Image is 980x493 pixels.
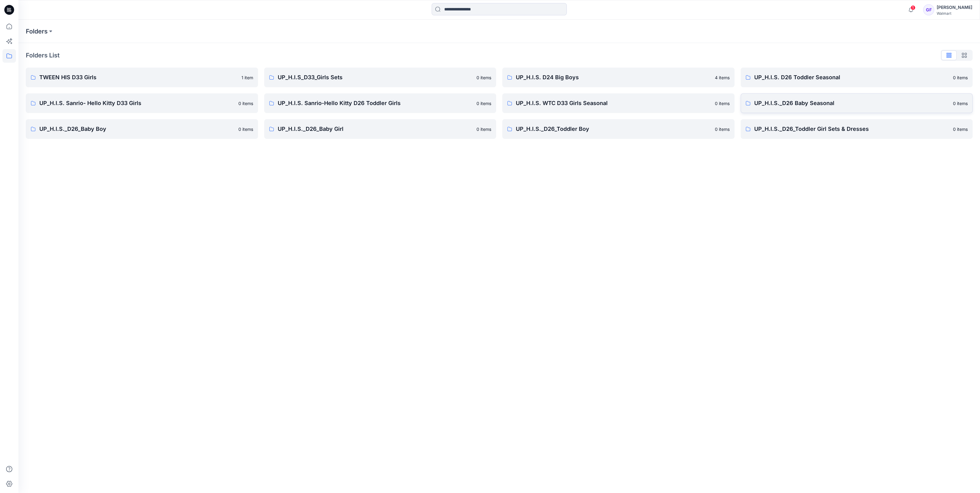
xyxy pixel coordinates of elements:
a: UP_H.I.S. Sanrio-Hello Kitty D26 Toddler Girls0 items [264,93,496,113]
a: TWEEN HIS D33 Girls1 item [26,68,258,87]
p: 4 items [715,74,730,81]
p: Folders List [26,51,60,60]
p: 0 items [715,100,730,107]
a: Folders [26,27,48,36]
p: 1 item [241,74,253,81]
p: UP_H.I.S._D26_Toddler Boy [516,125,711,133]
a: UP_H.I.S._D26_Toddler Girl Sets & Dresses0 items [741,119,973,139]
p: UP_H.I.S._D26_Baby Girl [278,125,473,133]
a: UP_H.I.S._D26 Baby Seasonal0 items [741,93,973,113]
p: UP_H.I.S._D26_Toddler Girl Sets & Dresses [754,125,950,133]
a: UP_H.I.S. D24 Big Boys4 items [502,68,735,87]
p: UP_H.I.S. Sanrio-Hello Kitty D26 Toddler Girls [278,99,473,108]
p: 0 items [953,74,968,81]
span: 1 [911,5,915,10]
p: 0 items [476,100,491,107]
p: UP_H.I.S. D26 Toddler Seasonal [754,73,950,82]
a: UP_H.I.S. WTC D33 Girls Seasonal0 items [502,93,735,113]
a: UP_H.I.S. Sanrio- Hello Kitty D33 Girls0 items [26,93,258,113]
p: TWEEN HIS D33 Girls [39,73,238,82]
p: 0 items [238,126,253,132]
a: UP_H.I.S._D26_Baby Boy0 items [26,119,258,139]
div: [PERSON_NAME] [937,4,972,11]
div: GF [923,4,934,15]
p: 0 items [953,100,968,107]
p: 0 items [476,74,491,81]
p: 0 items [715,126,730,132]
p: 0 items [238,100,253,107]
a: UP_H.I.S._D26_Toddler Boy0 items [502,119,735,139]
a: UP_H.I.S. D26 Toddler Seasonal0 items [741,68,973,87]
p: UP_H.I.S. D24 Big Boys [516,73,711,82]
p: UP_H.I.S_D33_Girls Sets [278,73,473,82]
a: UP_H.I.S._D26_Baby Girl0 items [264,119,496,139]
p: UP_H.I.S. Sanrio- Hello Kitty D33 Girls [39,99,235,108]
p: 0 items [953,126,968,132]
p: UP_H.I.S._D26 Baby Seasonal [754,99,950,108]
p: UP_H.I.S._D26_Baby Boy [39,125,235,133]
a: UP_H.I.S_D33_Girls Sets0 items [264,68,496,87]
p: 0 items [476,126,491,132]
div: Walmart [937,11,972,16]
p: UP_H.I.S. WTC D33 Girls Seasonal [516,99,711,108]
